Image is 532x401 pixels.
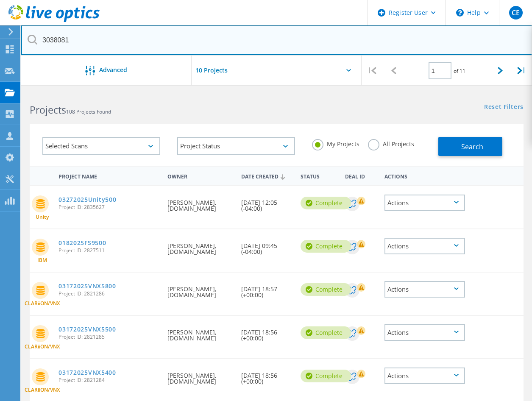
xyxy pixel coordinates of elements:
[384,281,465,298] div: Actions
[461,142,483,151] span: Search
[37,258,47,263] span: IBM
[512,9,520,16] span: CE
[25,387,60,393] span: CLARiiON/VNX
[42,137,160,155] div: Selected Scans
[58,240,106,246] a: 0182025FS9500
[384,368,465,384] div: Actions
[58,334,159,340] span: Project ID: 2821285
[163,273,237,306] div: [PERSON_NAME], [DOMAIN_NAME]
[237,273,296,306] div: [DATE] 18:57 (+00:00)
[384,238,465,254] div: Actions
[456,9,464,17] svg: \n
[163,359,237,393] div: [PERSON_NAME], [DOMAIN_NAME]
[30,103,66,117] b: Projects
[25,301,60,306] span: CLARiiON/VNX
[301,326,351,339] div: Complete
[301,240,351,253] div: Complete
[301,197,351,209] div: Complete
[380,168,469,184] div: Actions
[511,56,532,86] div: |
[301,283,351,296] div: Complete
[237,168,296,184] div: Date Created
[438,137,502,156] button: Search
[341,168,380,184] div: Deal Id
[163,316,237,350] div: [PERSON_NAME], [DOMAIN_NAME]
[66,108,111,115] span: 108 Projects Found
[58,205,159,210] span: Project ID: 2835627
[36,214,49,220] span: Unity
[312,139,359,147] label: My Projects
[177,137,295,155] div: Project Status
[8,18,100,24] a: Live Optics Dashboard
[163,168,237,184] div: Owner
[296,168,341,184] div: Status
[237,316,296,350] div: [DATE] 18:56 (+00:00)
[58,370,116,376] a: 03172025VNX5400
[301,370,351,382] div: Complete
[237,186,296,220] div: [DATE] 12:05 (-04:00)
[58,326,116,332] a: 03172025VNX5500
[58,283,116,289] a: 03172025VNX5800
[368,139,414,147] label: All Projects
[362,56,383,86] div: |
[237,229,296,263] div: [DATE] 09:45 (-04:00)
[163,186,237,220] div: [PERSON_NAME], [DOMAIN_NAME]
[58,197,116,203] a: 03272025Unity500
[25,344,60,349] span: CLARiiON/VNX
[54,168,163,184] div: Project Name
[384,324,465,341] div: Actions
[454,67,465,75] span: of 11
[58,291,159,296] span: Project ID: 2821286
[237,359,296,393] div: [DATE] 18:56 (+00:00)
[58,248,159,253] span: Project ID: 2827511
[484,104,524,111] a: Reset Filters
[99,67,127,73] span: Advanced
[384,195,465,211] div: Actions
[58,378,159,383] span: Project ID: 2821284
[163,229,237,263] div: [PERSON_NAME], [DOMAIN_NAME]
